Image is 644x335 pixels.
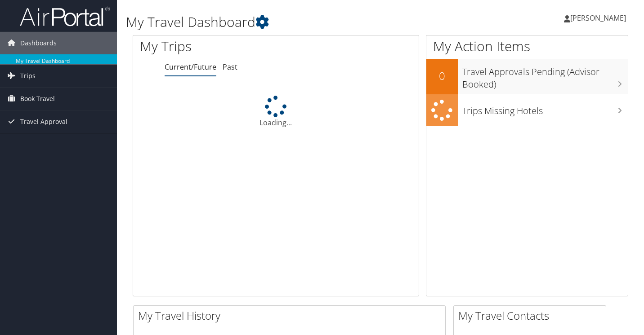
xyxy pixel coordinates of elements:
h2: My Travel History [138,308,445,323]
h3: Trips Missing Hotels [462,100,628,117]
span: Book Travel [20,88,55,110]
div: Loading... [133,96,419,128]
span: [PERSON_NAME] [570,13,626,23]
h1: My Action Items [426,37,628,56]
span: Dashboards [20,32,57,54]
a: Past [223,62,237,72]
a: Current/Future [165,62,216,72]
h3: Travel Approvals Pending (Advisor Booked) [462,61,628,91]
h2: My Travel Contacts [458,308,606,323]
a: [PERSON_NAME] [564,4,635,31]
a: 0Travel Approvals Pending (Advisor Booked) [426,59,628,94]
span: Travel Approval [20,110,67,133]
span: Trips [20,65,36,87]
h1: My Trips [140,37,293,56]
h2: 0 [426,68,458,84]
img: airportal-logo.png [20,6,110,27]
a: Trips Missing Hotels [426,94,628,126]
h1: My Travel Dashboard [126,13,465,31]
